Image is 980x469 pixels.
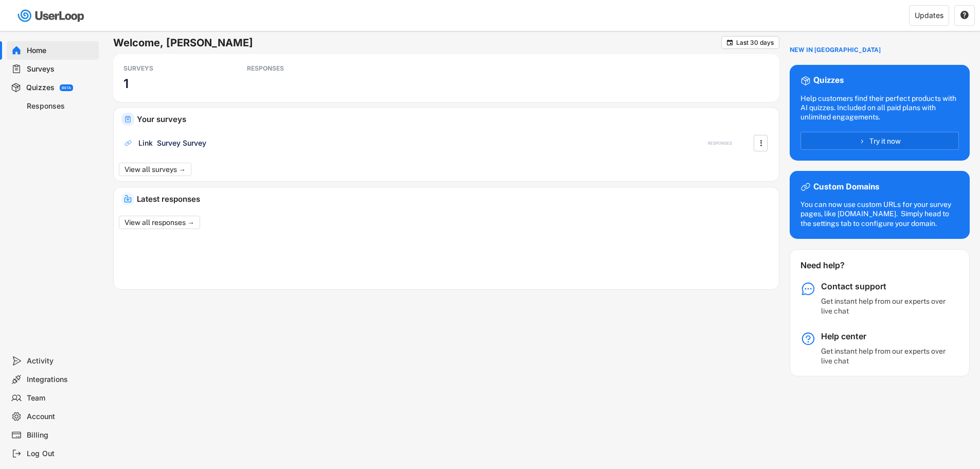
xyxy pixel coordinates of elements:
div: Integrations [27,375,95,385]
div: Quizzes [26,83,55,93]
div: NEW IN [GEOGRAPHIC_DATA] [790,46,881,55]
div: Get instant help from our experts over live chat [821,346,950,365]
text:  [960,10,969,20]
div: Account [27,412,95,422]
button: View all surveys → [119,163,191,176]
div: Get instant help from our experts over live chat [821,297,950,315]
button: Try it now [800,132,959,150]
div: Quizzes [813,75,844,86]
div: SURVEYS [123,64,216,73]
div: RESPONSES [247,64,340,73]
div: Log Out [27,449,95,459]
button:  [756,135,766,151]
div: Need help? [800,260,872,271]
div: Last 30 days [736,40,774,46]
span: Try it now [869,137,901,145]
div: Help center [821,331,950,342]
div: Latest responses [137,195,771,203]
div: Responses [27,101,95,111]
div: Your surveys [137,115,771,123]
text:  [727,39,733,46]
h3: 1 [123,76,129,92]
button:  [726,39,734,46]
div: Link Survey Survey [138,138,206,148]
div: Team [27,393,95,403]
div: Surveys [27,64,95,74]
img: IncomingMajor.svg [124,195,132,203]
button: View all responses → [119,216,200,229]
div: Contact support [821,281,950,292]
text:  [760,137,762,148]
div: You can now use custom URLs for your survey pages, like [DOMAIN_NAME]. Simply head to the setting... [800,200,959,228]
div: RESPONSES [708,141,732,146]
button:  [960,11,969,20]
div: Help customers find their perfect products with AI quizzes. Included on all paid plans with unlim... [800,94,959,122]
div: Custom Domains [813,182,879,193]
h6: Welcome, [PERSON_NAME] [113,36,721,49]
div: Home [27,46,95,56]
div: Updates [915,12,943,19]
div: Billing [27,430,95,440]
div: BETA [62,86,71,90]
img: userloop-logo-01.svg [15,5,88,26]
div: Activity [27,356,95,366]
